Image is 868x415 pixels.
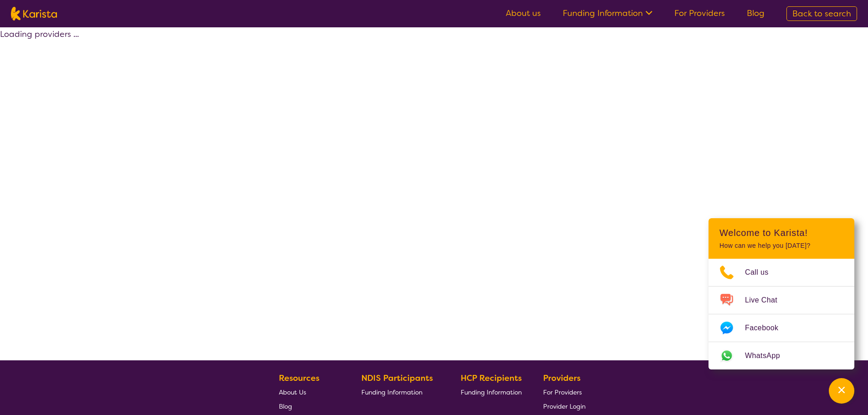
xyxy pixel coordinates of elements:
[543,399,586,413] a: Provider Login
[719,227,843,238] h2: Welcome to Karista!
[747,8,765,19] a: Blog
[543,402,586,410] span: Provider Login
[361,385,440,399] a: Funding Information
[361,388,422,396] span: Funding Information
[279,402,292,410] span: Blog
[745,321,789,335] span: Facebook
[279,388,306,396] span: About Us
[279,399,340,413] a: Blog
[11,7,57,20] img: Karista logo
[543,388,582,396] span: For Providers
[506,8,541,19] a: About us
[719,242,843,250] p: How can we help you [DATE]?
[709,259,854,369] ul: Choose channel
[461,388,522,396] span: Funding Information
[461,373,522,384] b: HCP Recipients
[709,218,854,369] div: Channel Menu
[543,373,580,384] b: Providers
[745,349,791,363] span: WhatsApp
[829,378,854,404] button: Channel Menu
[461,385,522,399] a: Funding Information
[745,293,788,307] span: Live Chat
[543,385,586,399] a: For Providers
[709,342,854,369] a: Web link opens in a new tab.
[361,373,433,384] b: NDIS Participants
[786,6,857,21] a: Back to search
[563,8,652,19] a: Funding Information
[745,266,780,279] span: Call us
[792,8,851,19] span: Back to search
[279,385,340,399] a: About Us
[279,373,319,384] b: Resources
[674,8,725,19] a: For Providers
